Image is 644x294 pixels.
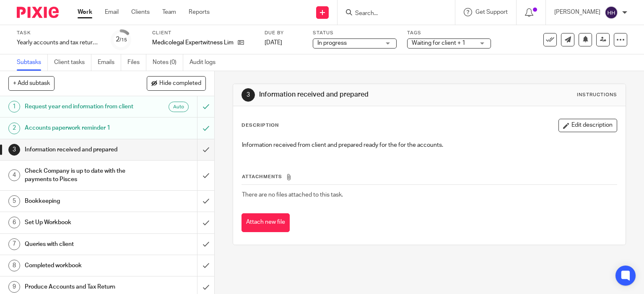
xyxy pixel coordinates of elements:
[119,38,127,42] small: /15
[25,195,134,207] h1: Bookkeeping
[242,192,343,198] span: There are no files attached to this task.
[131,8,150,16] a: Clients
[8,144,20,156] div: 3
[152,30,254,36] label: Client
[313,30,397,36] label: Status
[54,54,91,71] a: Client tasks
[8,195,20,207] div: 5
[162,8,176,16] a: Team
[241,88,255,102] div: 3
[558,119,617,132] button: Edit description
[265,30,302,36] label: Due by
[116,35,127,44] div: 2
[241,122,279,129] p: Description
[105,8,119,16] a: Email
[577,92,617,98] div: Instructions
[98,54,121,71] a: Emails
[8,123,20,134] div: 2
[407,30,491,36] label: Tags
[17,54,48,71] a: Subtasks
[8,281,20,293] div: 9
[412,40,465,46] span: Waiting for client + 1
[127,54,146,71] a: Files
[189,8,210,16] a: Reports
[265,40,282,46] span: [DATE]
[25,259,134,272] h1: Completed workbook
[152,38,234,47] p: Medicolegal Expertwitness Limited
[475,9,508,15] span: Get Support
[17,38,101,47] div: Yearly accounts and tax return - Automatic - January 2024
[605,6,618,19] img: svg%3E
[25,100,134,113] h1: Request year end information from client
[78,8,92,16] a: Work
[259,90,447,99] h1: Information received and prepared
[8,260,20,271] div: 8
[25,122,134,134] h1: Accounts paperwork reminder 1
[317,40,347,46] span: In progress
[17,38,101,47] div: Yearly accounts and tax return - Automatic - [DATE]
[25,281,134,293] h1: Produce Accounts and Tax Return
[554,8,600,16] p: [PERSON_NAME]
[159,80,201,87] span: Hide completed
[169,102,189,112] div: Auto
[8,76,55,90] button: + Add subtask
[8,169,20,181] div: 4
[241,213,290,232] button: Attach new file
[8,238,20,250] div: 7
[242,141,617,149] p: Information received from client and prepared ready for the for the accounts.
[147,76,206,90] button: Hide completed
[8,101,20,112] div: 1
[190,54,222,71] a: Audit logs
[25,165,134,186] h1: Check Company is up to date with the payments to Pisces
[25,143,134,156] h1: Information received and prepared
[25,238,134,251] h1: Queries with client
[354,10,430,18] input: Search
[153,54,183,71] a: Notes (0)
[17,30,101,36] label: Task
[242,174,282,179] span: Attachments
[25,216,134,229] h1: Set Up Workbook
[17,7,59,18] img: Pixie
[8,217,20,228] div: 6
